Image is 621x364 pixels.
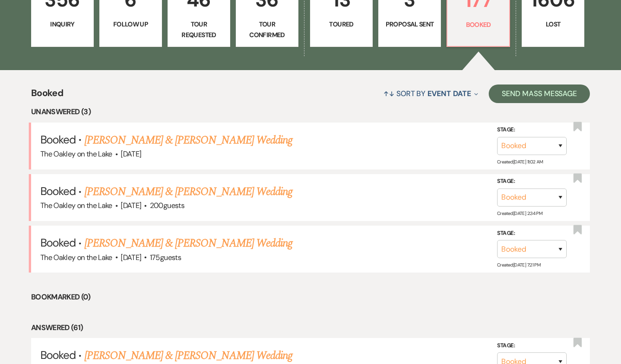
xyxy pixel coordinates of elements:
span: Booked [31,86,63,106]
li: Unanswered (3) [31,106,590,118]
p: Lost [528,19,578,29]
span: [DATE] [121,253,141,262]
p: Proposal Sent [384,19,435,29]
span: The Oakley on the Lake [40,201,112,210]
a: [PERSON_NAME] & [PERSON_NAME] Wedding [84,347,292,364]
p: Tour Requested [174,19,224,40]
button: Sort By Event Date [380,81,482,106]
label: Stage: [497,176,567,187]
span: Created: [DATE] 11:02 AM [497,159,543,165]
a: [PERSON_NAME] & [PERSON_NAME] Wedding [84,183,292,200]
span: 200 guests [150,201,184,210]
span: [DATE] [121,149,141,159]
button: Send Mass Message [489,84,590,103]
span: Booked [40,132,76,147]
p: Follow Up [105,19,156,29]
label: Stage: [497,228,567,238]
span: Booked [40,235,76,250]
p: Inquiry [37,19,88,29]
span: Booked [40,184,76,198]
li: Answered (61) [31,322,590,334]
a: [PERSON_NAME] & [PERSON_NAME] Wedding [84,235,292,252]
span: 175 guests [150,253,181,262]
span: The Oakley on the Lake [40,253,112,262]
p: Toured [316,19,367,29]
span: Event Date [427,89,471,98]
span: The Oakley on the Lake [40,149,112,159]
p: Booked [453,19,504,30]
span: ↑↓ [383,89,395,98]
span: Created: [DATE] 7:21 PM [497,262,540,268]
label: Stage: [497,125,567,135]
p: Tour Confirmed [242,19,292,40]
li: Bookmarked (0) [31,291,590,303]
span: Booked [40,348,76,362]
span: [DATE] [121,201,141,210]
a: [PERSON_NAME] & [PERSON_NAME] Wedding [84,132,292,149]
span: Created: [DATE] 2:34 PM [497,210,542,216]
label: Stage: [497,341,567,351]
